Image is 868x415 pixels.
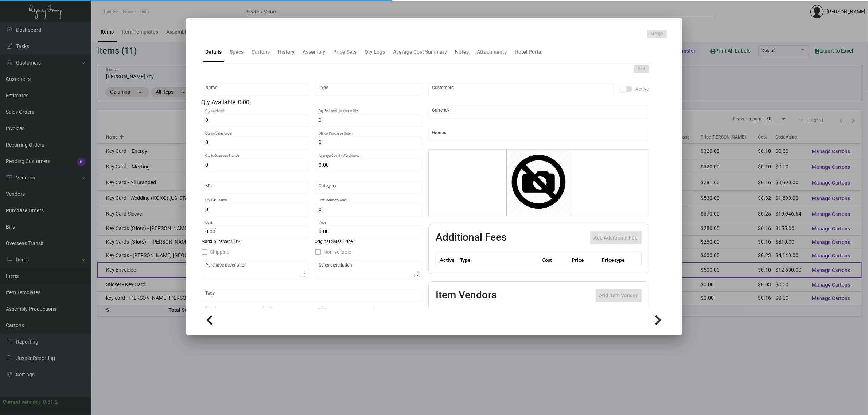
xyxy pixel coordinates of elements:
input: Add new.. [432,87,610,93]
div: Current version: [3,398,40,406]
span: Non-sellable [324,248,351,256]
div: Hotel Portal [515,48,543,56]
th: Price [570,253,600,266]
span: Shipping [210,248,230,256]
div: Average Cost Summary [393,48,447,56]
button: Merge [647,30,667,38]
div: Qty Available: 0.00 [202,98,423,107]
th: Cost [540,253,570,266]
span: Merge [651,31,663,37]
div: Details [206,48,222,56]
div: Cartons [252,48,270,56]
div: Attachments [477,48,507,56]
button: Edit [634,65,649,73]
input: Add new.. [432,132,645,137]
span: Add item Vendor [599,292,638,298]
div: Specs [230,48,244,56]
th: Active [436,253,458,266]
div: Qty Logs [365,48,385,56]
button: Add Additional Fee [590,231,642,244]
h2: Additional Fees [436,231,507,244]
button: Add item Vendor [596,289,642,302]
div: 0.51.2 [43,398,58,406]
div: History [278,48,295,56]
th: Type [458,253,540,266]
h2: Item Vendors [436,289,497,302]
span: Add Additional Fee [594,235,638,241]
div: Price Sets [334,48,357,56]
span: Active [635,85,649,93]
th: Price type [600,253,632,266]
div: Notes [455,48,469,56]
span: Edit [638,66,646,72]
div: Assembly [303,48,326,56]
